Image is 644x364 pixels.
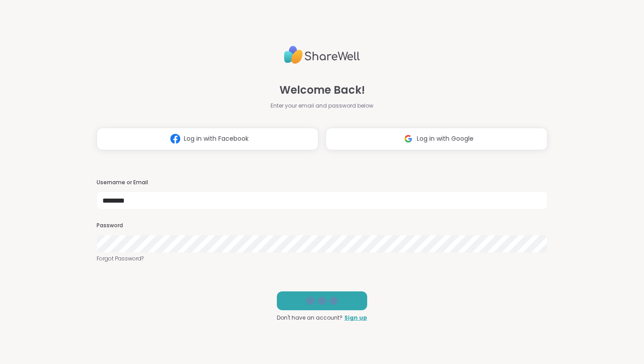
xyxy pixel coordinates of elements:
[97,179,547,186] h3: Username or Email
[284,42,360,68] img: ShareWell Logo
[277,314,343,322] span: Don't have an account?
[271,102,373,110] span: Enter your email and password below
[280,82,365,98] span: Welcome Back!
[344,314,367,322] a: Sign up
[97,255,547,263] a: Forgot Password?
[97,222,547,230] h3: Password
